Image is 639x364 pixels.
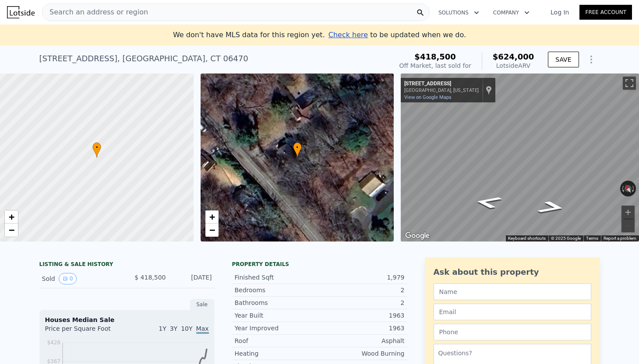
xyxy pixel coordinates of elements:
[59,273,77,284] button: View historical data
[45,324,127,338] div: Price per Square Foot
[621,206,635,219] button: Zoom in
[434,283,591,300] input: Name
[9,224,14,235] span: −
[621,180,635,197] button: Reset the view
[235,349,320,358] div: Heating
[586,236,598,241] a: Terms (opens in new tab)
[134,274,166,281] span: $ 418,500
[159,325,166,332] span: 1Y
[632,181,636,196] button: Rotate clockwise
[431,5,486,21] button: Solutions
[493,52,534,61] span: $624,000
[39,261,215,269] div: LISTING & SALE HISTORY
[526,198,578,217] path: Go Southeast, Hattertown Rd
[235,311,320,320] div: Year Built
[320,298,405,307] div: 2
[205,210,219,224] a: Zoom in
[583,51,600,68] button: Show Options
[235,324,320,332] div: Year Improved
[232,261,407,268] div: Property details
[320,273,405,282] div: 1,979
[235,336,320,345] div: Roof
[92,142,101,157] div: •
[401,73,639,241] div: Map
[399,61,471,70] div: Off Market, last sold for
[7,6,35,18] img: Lotside
[328,30,466,40] div: to be updated when we do.
[293,143,302,151] span: •
[170,325,177,332] span: 3Y
[235,298,320,307] div: Bathrooms
[486,5,537,21] button: Company
[548,52,579,67] button: SAVE
[181,325,192,332] span: 10Y
[621,219,635,232] button: Zoom out
[540,8,579,17] a: Log In
[434,304,591,320] input: Email
[486,85,492,95] a: Show location on map
[320,349,405,358] div: Wood Burning
[320,336,405,345] div: Asphalt
[401,73,639,241] div: Street View
[414,52,456,61] span: $418,500
[623,77,636,90] button: Toggle fullscreen view
[5,210,18,224] a: Zoom in
[434,266,591,278] div: Ask about this property
[328,31,368,39] span: Check here
[604,236,636,241] a: Report a problem
[39,52,248,65] div: [STREET_ADDRESS] , [GEOGRAPHIC_DATA] , CT 06470
[205,224,219,237] a: Zoom out
[209,211,215,222] span: +
[42,273,120,284] div: Sold
[508,235,546,241] button: Keyboard shortcuts
[434,324,591,340] input: Phone
[404,94,452,100] a: View on Google Maps
[9,211,14,222] span: +
[173,30,466,40] div: We don't have MLS data for this region yet.
[493,61,534,70] div: Lotside ARV
[5,224,18,237] a: Zoom out
[579,5,632,20] a: Free Account
[92,143,101,151] span: •
[293,142,302,157] div: •
[403,230,432,241] a: Open this area in Google Maps (opens a new window)
[42,7,148,17] span: Search an address or region
[404,87,479,93] div: [GEOGRAPHIC_DATA], [US_STATE]
[620,181,625,196] button: Rotate counterclockwise
[209,224,215,235] span: −
[403,230,432,241] img: Google
[320,324,405,332] div: 1963
[320,311,405,320] div: 1963
[173,273,212,284] div: [DATE]
[235,286,320,294] div: Bedrooms
[320,286,405,294] div: 2
[47,339,60,346] tspan: $428
[190,299,215,310] div: Sale
[235,273,320,282] div: Finished Sqft
[45,315,209,324] div: Houses Median Sale
[404,80,479,87] div: [STREET_ADDRESS]
[462,192,513,212] path: Go Northwest, Hattertown Rd
[551,236,581,241] span: © 2025 Google
[196,325,209,334] span: Max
